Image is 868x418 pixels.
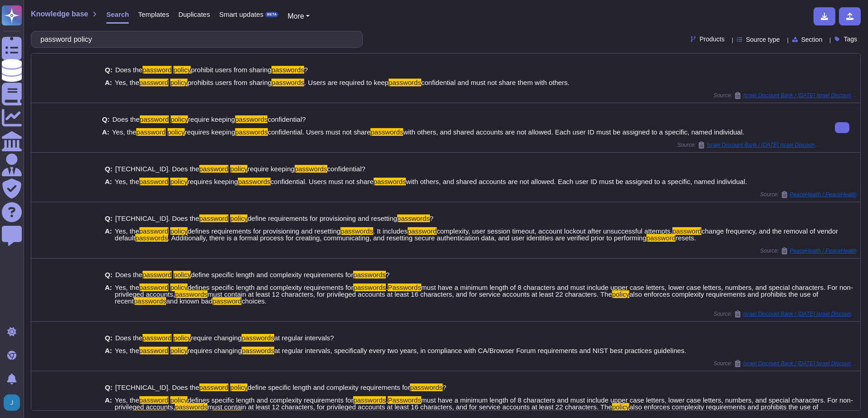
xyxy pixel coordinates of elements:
div: BETA [265,12,278,17]
mark: policy [173,271,191,279]
span: Does the [113,115,140,123]
span: and known bad [166,297,212,305]
span: Source: [760,247,857,254]
mark: password [199,214,228,222]
span: Yes, the [115,79,139,86]
mark: password [646,234,676,242]
mark: passwords [397,214,430,222]
span: require keeping [188,115,235,123]
mark: passwords [135,234,168,242]
mark: password [672,227,701,235]
mark: policy [173,334,191,342]
span: ? [304,66,308,74]
span: Source: [714,92,857,99]
mark: policy [171,115,188,123]
span: complexity, user session timeout, account lockout after unsuccessful attempts, [437,227,672,235]
span: [TECHNICAL_ID]. Does the [115,214,199,222]
mark: passwords [340,227,373,235]
mark: policy [230,214,247,222]
span: also enforces complexity requirements and prohibits the use of recent [115,403,819,418]
button: More [287,11,310,22]
span: . [386,284,388,291]
span: confidential? [267,115,306,123]
mark: password [143,66,172,74]
b: A: [105,79,112,86]
b: A: [105,397,112,417]
mark: password [212,410,242,418]
b: A: [105,178,112,185]
span: defines specific length and complexity requirements for [187,396,353,404]
b: Q: [105,215,113,222]
span: and known bad [166,410,212,418]
mark: password [136,128,165,136]
mark: policy [230,383,247,391]
mark: password [408,227,437,235]
mark: policy [168,128,185,136]
span: More [287,12,304,20]
span: require keeping [247,165,294,173]
span: define specific length and complexity requirements for [191,271,353,279]
mark: passwords [353,284,386,291]
span: define requirements for provisioning and resetting [247,214,397,222]
mark: passwords [235,115,268,123]
span: Yes, the [115,178,139,185]
span: Duplicates [178,11,210,18]
mark: policy [173,66,191,74]
mark: passwords [238,178,271,185]
span: Templates [138,11,169,18]
span: . It includes [373,227,408,235]
span: must have a minimum length of 8 characters and must include upper case letters, lower case letter... [115,396,853,411]
span: Does the [115,66,143,74]
mark: password [139,178,168,185]
span: PeaceHealth / PeaceHealth [790,192,857,197]
span: resets. [676,234,696,242]
span: Yes, the [112,128,137,136]
mark: policy [170,79,187,86]
span: confidential. Users must not share [271,178,374,185]
mark: passwords [271,66,304,74]
mark: passwords [353,271,386,279]
span: . Users are required to keep [304,79,389,86]
mark: password [139,227,168,235]
span: choices. [242,297,266,305]
mark: policy [170,178,187,185]
mark: passwords [235,128,268,136]
span: at regular intervals, specifically every two years, in compliance with CA/Browser Forum requireme... [274,347,686,354]
span: . Additionally, there is a formal process for creating, communicating, and resetting secure authe... [168,234,646,242]
mark: policy [230,165,247,173]
span: Products [700,36,725,42]
mark: password [199,165,228,173]
span: defines specific length and complexity requirements for [187,284,353,291]
b: A: [105,228,112,241]
span: prohibits users from sharing [187,79,271,86]
span: Israel Discount Bank / [DATE] Israel Discount Bank SIG Lite 2021 [707,142,820,148]
mark: policy [170,284,187,291]
span: also enforces complexity requirements and prohibits the use of recent [115,290,819,305]
span: change frequency, and the removal of vendor default [115,227,838,242]
mark: passwords [175,290,207,298]
span: defines requirements for provisioning and resetting [187,227,340,235]
mark: password [140,115,169,123]
span: confidential. Users must not share [268,128,371,136]
span: Smart updates [219,11,264,18]
span: with others, and shared accounts are not allowed. Each user ID must be assigned to a specific, na... [406,178,747,185]
mark: policy [612,290,629,298]
span: requires changing [187,347,242,354]
mark: password [143,271,172,279]
b: Q: [105,271,113,278]
span: define specific length and complexity requirements for [247,383,410,391]
mark: password [139,284,168,291]
mark: passwords [370,128,403,136]
span: Source: [714,360,857,367]
mark: passwords [295,165,327,173]
b: Q: [105,334,113,341]
span: Section [801,36,823,43]
mark: password [139,347,168,354]
span: choices. [242,410,266,418]
mark: policy [170,396,187,404]
mark: password [143,334,172,342]
mark: policy [612,403,629,411]
span: ? [386,271,390,279]
mark: passwords [271,79,304,86]
mark: passwords [389,79,421,86]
